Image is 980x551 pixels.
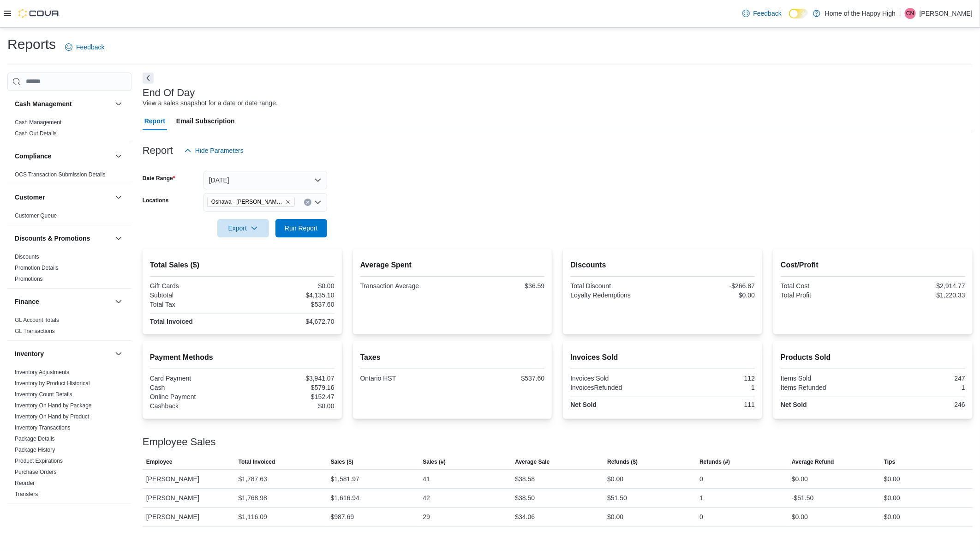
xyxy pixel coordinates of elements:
[7,117,131,143] div: Cash Management
[244,301,335,308] div: $537.60
[15,402,92,409] a: Inventory On Hand by Package
[15,369,69,375] a: Inventory Adjustments
[223,219,263,237] span: Export
[150,301,240,308] div: Total Tax
[884,458,895,466] span: Tips
[15,119,61,126] span: Cash Management
[825,8,896,19] p: Home of the Happy High
[899,8,901,19] p: |
[15,479,35,487] span: Reorder
[150,318,193,325] strong: Total Invoiced
[753,9,782,18] span: Feedback
[15,275,43,283] span: Promotions
[314,199,322,206] button: Open list of options
[304,199,311,206] button: Clear input
[699,458,730,466] span: Refunds (#)
[454,282,544,290] div: $36.59
[239,492,267,503] div: $1,768.98
[150,402,240,410] div: Cashback
[15,413,89,420] span: Inventory On Hand by Product
[15,458,63,464] a: Product Expirations
[875,401,965,408] div: 246
[15,171,106,178] span: OCS Transaction Submission Details
[699,473,703,484] div: 0
[15,297,39,306] h3: Finance
[331,473,359,484] div: $1,581.97
[15,316,59,324] span: GL Account Totals
[150,375,240,382] div: Card Payment
[285,224,318,233] span: Run Report
[15,446,55,454] span: Package History
[239,473,267,484] div: $1,787.63
[884,492,900,503] div: $0.00
[76,42,104,52] span: Feedback
[244,291,335,299] div: $4,135.10
[515,511,535,522] div: $34.06
[331,458,353,466] span: Sales ($)
[331,492,359,503] div: $1,616.94
[143,508,235,526] div: [PERSON_NAME]
[15,349,111,358] button: Inventory
[664,282,755,290] div: -$266.87
[664,291,755,299] div: $0.00
[781,375,871,382] div: Items Sold
[607,458,638,466] span: Refunds ($)
[15,234,111,243] button: Discounts & Promotions
[244,375,335,382] div: $3,941.07
[15,380,90,387] a: Inventory by Product Historical
[113,192,124,203] button: Customer
[789,9,808,18] input: Dark Mode
[150,352,335,363] h2: Payment Methods
[239,511,267,522] div: $1,116.09
[239,458,275,466] span: Total Invoiced
[360,352,545,363] h2: Taxes
[7,169,131,184] div: Compliance
[875,291,965,299] div: $1,220.33
[884,511,900,522] div: $0.00
[211,197,283,206] span: Oshawa - [PERSON_NAME] St - Friendly Stranger
[15,469,57,475] a: Purchase Orders
[360,375,451,382] div: Ontario HST
[143,489,235,507] div: [PERSON_NAME]
[143,145,173,156] h3: Report
[875,384,965,391] div: 1
[875,375,965,382] div: 247
[113,296,124,307] button: Finance
[113,233,124,244] button: Discounts & Promotions
[515,458,550,466] span: Average Sale
[15,265,59,271] a: Promotion Details
[15,99,72,109] h3: Cash Management
[143,175,175,182] label: Date Range
[664,375,755,382] div: 112
[570,375,661,382] div: Invoices Sold
[884,473,900,484] div: $0.00
[423,511,430,522] div: 29
[781,282,871,290] div: Total Cost
[244,318,335,325] div: $4,672.70
[143,436,216,448] h3: Employee Sales
[331,511,354,522] div: $987.69
[792,511,808,522] div: $0.00
[454,375,544,382] div: $537.60
[15,234,90,243] h3: Discounts & Promotions
[781,260,965,271] h2: Cost/Profit
[207,197,295,207] span: Oshawa - Gibb St - Friendly Stranger
[570,282,661,290] div: Total Discount
[15,297,111,306] button: Finance
[15,254,39,260] a: Discounts
[570,352,755,363] h2: Invoices Sold
[664,401,755,408] div: 111
[150,291,240,299] div: Subtotal
[15,99,111,109] button: Cash Management
[15,193,111,202] button: Customer
[792,473,808,484] div: $0.00
[781,384,871,391] div: Items Refunded
[15,327,55,335] span: GL Transactions
[150,393,240,400] div: Online Payment
[15,349,44,358] h3: Inventory
[15,151,111,161] button: Compliance
[570,384,661,391] div: InvoicesRefunded
[143,470,235,488] div: [PERSON_NAME]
